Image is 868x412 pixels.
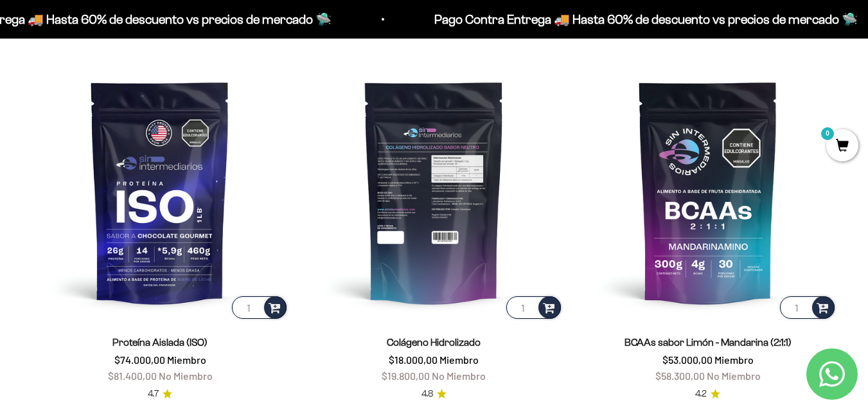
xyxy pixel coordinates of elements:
[421,387,433,401] span: 4.8
[148,387,172,401] a: 4.74.7 de 5.0 estrellas
[305,62,563,321] img: Colágeno Hidrolizado
[429,9,853,30] p: Pago Contra Entrega 🚚 Hasta 60% de descuento vs precios de mercado 🛸
[421,387,447,401] a: 4.84.8 de 5.0 estrellas
[820,126,835,141] mark: 0
[432,370,486,382] span: No Miembro
[387,337,481,348] a: Colágeno Hidrolizado
[112,337,208,348] a: Proteína Aislada (ISO)
[695,387,720,401] a: 4.24.2 de 5.0 estrellas
[655,370,705,382] span: $58.300,00
[114,354,165,366] span: $74.000,00
[439,354,479,366] span: Miembro
[662,354,713,366] span: $53.000,00
[826,139,858,154] a: 0
[695,387,707,401] span: 4.2
[707,370,761,382] span: No Miembro
[624,337,792,348] a: BCAAs sabor Limón - Mandarina (2:1:1)
[108,370,157,382] span: $81.400,00
[167,354,206,366] span: Miembro
[159,370,213,382] span: No Miembro
[389,354,438,366] span: $18.000,00
[714,354,754,366] span: Miembro
[148,387,159,401] span: 4.7
[382,370,430,382] span: $19.800,00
